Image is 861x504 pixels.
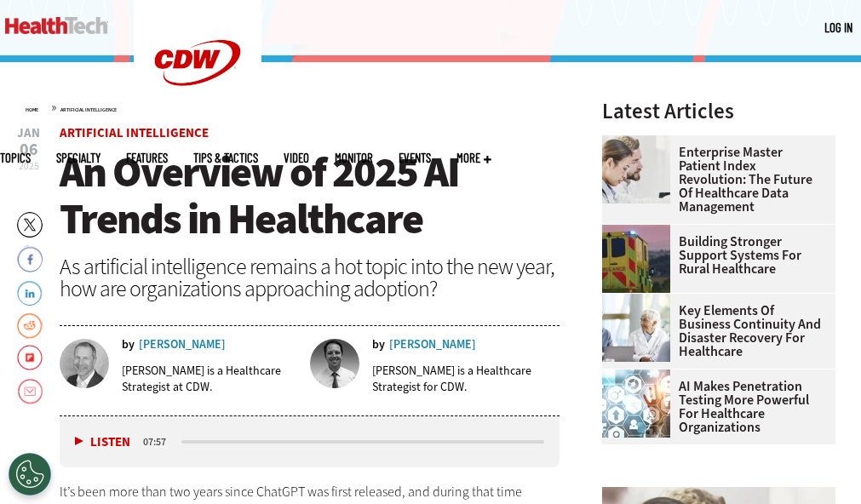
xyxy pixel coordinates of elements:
[602,304,825,358] a: Key Elements of Business Continuity and Disaster Recovery for Healthcare
[602,380,825,434] a: AI Makes Penetration Testing More Powerful for Healthcare Organizations
[60,144,459,247] span: An Overview of 2025 AI Trends in Healthcare
[602,135,670,203] img: medical researchers look at data on desktop monitor
[824,20,852,35] a: Log in
[284,152,309,164] a: Video
[60,255,560,300] div: As artificial intelligence remains a hot topic into the new year, how are organizations approachi...
[602,294,670,362] img: incident response team discusses around a table
[602,235,825,276] a: Building Stronger Support Systems for Rural Healthcare
[139,339,226,351] a: [PERSON_NAME]
[602,369,679,383] a: Healthcare and hacking concept
[602,135,679,149] a: medical researchers look at data on desktop monitor
[602,146,825,214] a: Enterprise Master Patient Index Revolution: The Future of Healthcare Data Management
[134,112,261,130] a: CDW
[141,434,179,450] div: duration
[372,363,560,395] p: [PERSON_NAME] is a Healthcare Strategist for CDW.
[602,369,670,438] img: Healthcare and hacking concept
[389,339,476,351] a: [PERSON_NAME]
[602,294,679,307] a: incident response team discusses around a table
[60,339,109,388] img: Benjamin Sokolow
[9,453,51,495] div: Cookies Settings
[602,225,670,293] img: ambulance driving down country road at sunset
[193,152,258,164] a: Tips & Tactics
[824,19,852,37] div: User menu
[335,152,373,164] a: MonITor
[456,152,491,164] span: More
[310,339,359,388] img: Lee Pierce
[9,453,51,495] button: Open Preferences
[75,436,130,449] button: Listen
[122,363,300,395] p: [PERSON_NAME] is a Healthcare Strategist at CDW.
[56,152,100,164] span: Specialty
[60,416,560,467] div: media player
[5,17,108,34] img: Home
[372,339,385,351] span: by
[602,225,679,238] a: ambulance driving down country road at sunset
[399,152,431,164] a: Events
[122,339,135,351] span: by
[126,152,168,164] a: Features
